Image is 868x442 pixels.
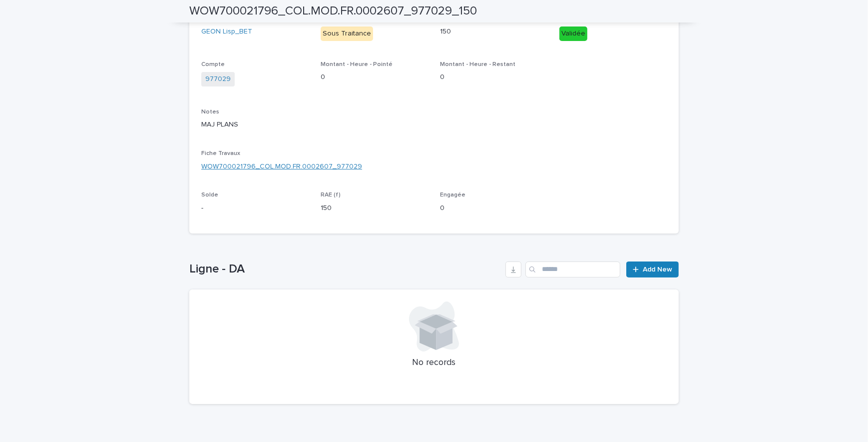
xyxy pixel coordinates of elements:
span: Fiche Travaux [201,150,240,156]
span: Compte [201,61,225,67]
p: 0 [440,72,547,82]
p: - [201,203,309,213]
input: Search [525,261,620,277]
p: 150 [321,203,428,213]
span: Solde [201,192,218,198]
div: Sous Traitance [321,26,373,41]
span: Add New [643,266,672,273]
span: Engagée [440,192,465,198]
p: 150 [440,26,547,37]
span: Notes [201,109,219,115]
span: Montant - Heure - Restant [440,61,515,67]
p: MAJ PLANS [201,119,667,130]
a: 977029 [205,74,231,84]
h2: WOW700021796_COL.MOD.FR.0002607_977029_150 [189,4,477,18]
a: GEON Lisp_BET [201,26,252,37]
span: Montant - Heure - Pointé [321,61,393,67]
p: 0 [440,203,547,213]
h1: Ligne - DA [189,262,501,276]
span: RAE (f) [321,192,341,198]
p: No records [201,357,667,368]
a: Add New [626,261,679,277]
p: 0 [321,72,428,82]
a: WOW700021796_COL.MOD.FR.0002607_977029 [201,161,362,172]
div: Validée [559,26,587,41]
